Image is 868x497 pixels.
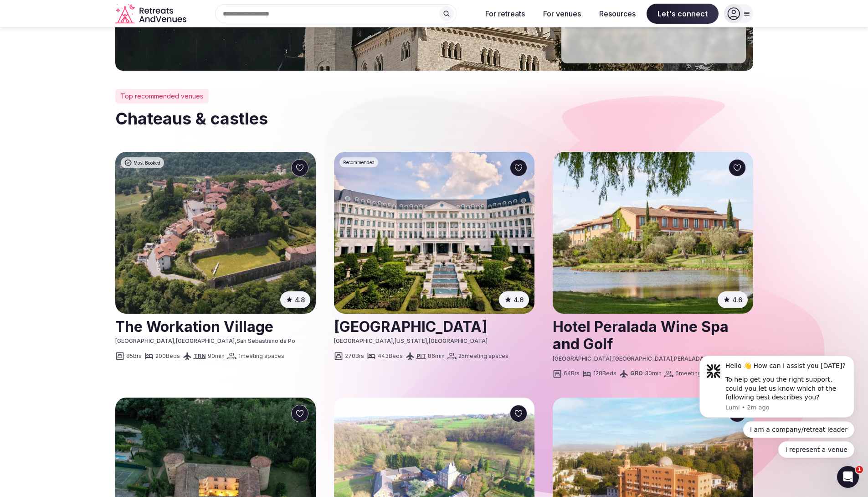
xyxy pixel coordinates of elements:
span: 443 Beds [378,352,403,360]
div: Hi there 😀 How can I best assist you [DATE]?To get you the right support, could you let us know w... [7,36,149,118]
a: PIT [416,352,426,359]
a: View venue [553,315,753,355]
h2: Chateaus & castles [115,107,753,130]
a: See The Workation Village [115,152,316,314]
span: 4.8 [295,295,305,305]
h2: Hotel Peralada Wine Spa and Golf [553,315,753,355]
span: 85 Brs [126,352,142,360]
span: , [611,355,613,362]
span: , [427,337,429,344]
span: Most Booked [134,160,160,166]
span: [GEOGRAPHIC_DATA] [613,355,672,362]
div: Top recommended venues [115,89,209,104]
span: 128 Beds [593,370,616,378]
p: The team can also help [44,11,113,21]
span: , [235,337,236,344]
button: 4.6 [499,291,529,308]
span: PERALADA [674,355,704,362]
div: Close [160,4,176,20]
svg: Retreats and Venues company logo [115,4,188,24]
span: San Sebastiano da Po [236,337,295,344]
button: For venues [536,4,588,24]
img: The Workation Village [115,152,316,314]
button: I represent a venue [94,255,170,273]
iframe: Intercom notifications message [686,305,868,472]
span: , [393,337,395,344]
div: Lumi says… [7,36,175,138]
a: View venue [334,315,534,337]
h1: Lumi [44,5,62,11]
button: 4.6 [718,291,748,308]
span: , [672,355,674,362]
a: See Hotel Peralada Wine Spa and Golf [553,152,753,314]
span: 86 min [428,352,445,360]
textarea: Ask a question… [8,280,175,295]
button: Resources [592,4,643,24]
div: Hi there 😀 How can I best assist you [DATE]? To get you the right support, could you let us know ... [15,41,142,113]
span: 1 [856,466,863,473]
button: Send a message… [156,295,171,310]
button: Home [143,4,160,21]
h2: [GEOGRAPHIC_DATA] [334,315,534,337]
span: 1 meeting spaces [238,352,284,360]
div: Lumi • AI Agent • Just now [15,120,87,125]
span: 4.6 [514,295,524,305]
span: Let's connect [647,4,719,24]
span: [US_STATE] [395,337,427,344]
button: For retreats [478,4,532,24]
button: Upload attachment [43,299,51,306]
span: 4.6 [732,295,742,305]
div: Recommended [339,157,378,167]
span: 25 meeting spaces [458,352,508,360]
span: [GEOGRAPHIC_DATA] [115,337,174,344]
span: 64 Brs [564,370,580,378]
a: View venue [115,315,316,337]
span: 30 min [645,370,662,378]
span: 6 meeting spaces [675,370,723,378]
span: [GEOGRAPHIC_DATA] [429,337,488,344]
a: GRO [630,370,643,377]
span: Recommended [343,159,375,166]
button: go back [6,4,23,21]
span: 90 min [208,352,225,360]
a: TRN [194,352,206,359]
button: I am a company/retreat leader [59,232,170,250]
h2: The Workation Village [115,315,316,337]
img: Nemacolin Resort [334,152,534,314]
span: [GEOGRAPHIC_DATA] [176,337,235,344]
span: [GEOGRAPHIC_DATA] [553,355,611,362]
a: Visit the homepage [115,4,188,24]
img: Profile image for Lumi [26,5,41,20]
button: 4.8 [280,291,310,308]
iframe: Intercom live chat [837,466,859,488]
span: [GEOGRAPHIC_DATA] [334,337,393,344]
a: See Nemacolin Resort [334,152,534,314]
button: Emoji picker [14,299,21,306]
button: Gif picker [29,299,36,306]
span: , [174,337,176,344]
span: 200 Beds [155,352,180,360]
img: Hotel Peralada Wine Spa and Golf [553,152,753,314]
div: Most Booked [121,157,164,168]
span: 270 Brs [345,352,364,360]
